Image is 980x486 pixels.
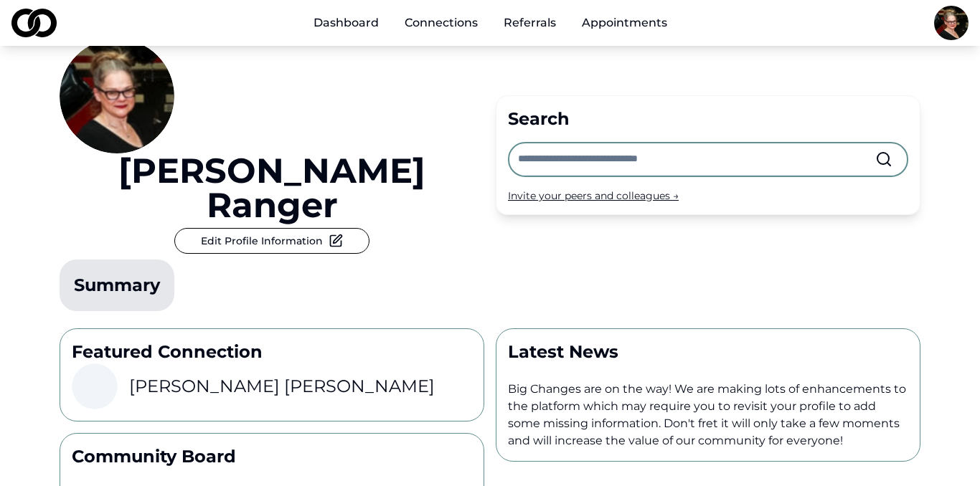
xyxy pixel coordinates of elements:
[508,340,908,363] p: Latest News
[934,6,969,40] img: ea629b5c-93d5-40ed-9bd6-a9b0b6749900-IMG_2761-profile_picture.jpeg
[302,9,390,37] a: Dashboard
[570,9,679,37] a: Appointments
[174,228,369,254] button: Edit Profile Information
[129,375,435,398] h3: [PERSON_NAME] [PERSON_NAME]
[60,153,484,222] a: [PERSON_NAME] Ranger
[492,9,567,37] a: Referrals
[72,445,472,468] p: Community Board
[72,340,472,363] p: Featured Connection
[11,9,57,37] img: logo
[508,108,908,130] div: Search
[393,9,489,37] a: Connections
[74,274,160,297] div: Summary
[60,39,174,153] img: ea629b5c-93d5-40ed-9bd6-a9b0b6749900-IMG_2761-profile_picture.jpeg
[508,381,908,449] p: Big Changes are on the way! We are making lots of enhancements to the platform which may require ...
[302,9,679,37] nav: Main
[508,189,908,203] div: Invite your peers and colleagues →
